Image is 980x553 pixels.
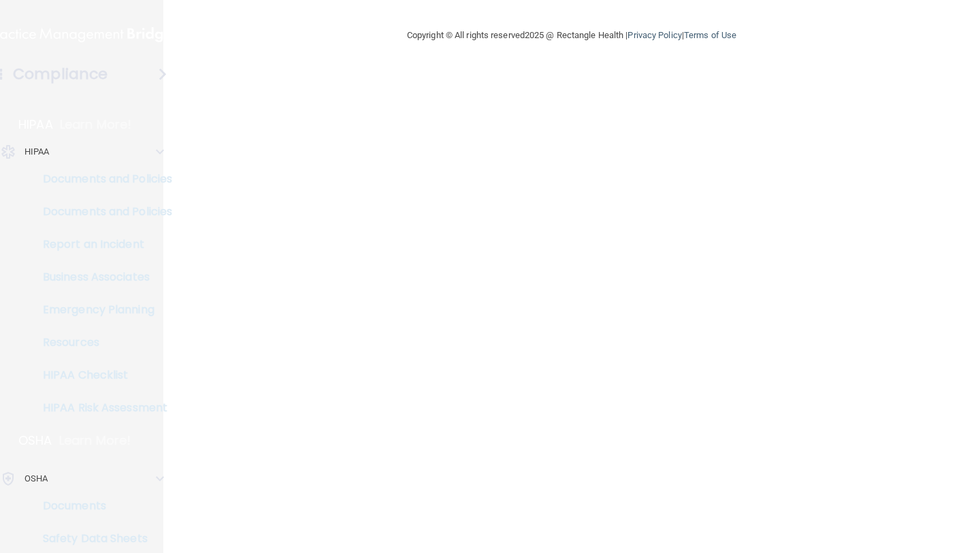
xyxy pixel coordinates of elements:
p: HIPAA Checklist [9,368,195,382]
p: Learn More! [60,116,132,133]
h4: Compliance [13,65,108,84]
p: Report an Incident [9,238,195,251]
a: Terms of Use [684,30,736,40]
p: HIPAA [18,116,53,133]
p: Documents and Policies [9,205,195,219]
p: Resources [9,336,195,349]
p: Learn More! [59,432,131,449]
p: Documents and Policies [9,172,195,186]
p: Business Associates [9,270,195,284]
p: HIPAA [24,144,50,160]
p: Emergency Planning [9,303,195,317]
a: Privacy Policy [627,30,681,40]
div: Copyright © All rights reserved 2025 @ Rectangle Health | | [323,14,820,57]
p: Safety Data Sheets [9,532,195,546]
p: Documents [9,499,195,513]
p: OSHA [18,432,52,449]
p: HIPAA Risk Assessment [9,401,195,415]
p: OSHA [24,471,48,487]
